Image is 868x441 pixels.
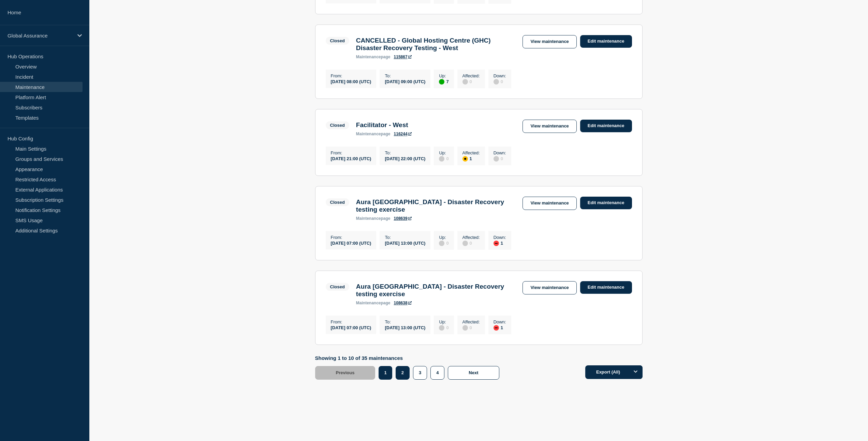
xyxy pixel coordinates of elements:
a: View maintenance [523,120,576,133]
div: disabled [494,79,499,85]
div: [DATE] 08:00 (UTC) [331,78,371,84]
div: up [439,79,444,85]
div: disabled [462,241,468,246]
div: down [494,241,499,246]
p: To : [385,150,425,155]
div: Closed [330,123,345,128]
p: Down : [494,235,506,240]
button: 3 [413,366,427,380]
h3: Facilitator - West [356,121,412,129]
a: Edit maintenance [580,120,632,132]
div: Closed [330,284,345,289]
a: Edit maintenance [580,35,632,48]
div: [DATE] 09:00 (UTC) [385,78,425,84]
p: Down : [494,150,506,155]
p: Affected : [462,235,480,240]
p: page [356,55,391,59]
p: Affected : [462,150,480,155]
div: 0 [439,324,448,331]
div: Closed [330,38,345,43]
div: [DATE] 07:00 (UTC) [331,324,371,330]
div: 1 [462,155,480,162]
div: 0 [494,155,506,162]
a: 108638 [394,301,412,305]
div: 1 [494,240,506,246]
p: From : [331,319,371,324]
div: [DATE] 13:00 (UTC) [385,324,425,330]
div: 0 [462,240,480,246]
div: 0 [462,324,480,331]
a: 108639 [394,216,412,221]
span: maintenance [356,132,381,136]
div: [DATE] 21:00 (UTC) [331,155,371,161]
a: View maintenance [523,197,576,210]
p: Affected : [462,319,480,324]
div: 1 [494,324,506,331]
div: 0 [439,155,448,162]
div: disabled [439,241,444,246]
p: To : [385,235,425,240]
div: 0 [439,240,448,246]
div: [DATE] 07:00 (UTC) [331,240,371,246]
div: disabled [439,156,444,162]
a: Edit maintenance [580,281,632,294]
h3: Aura [GEOGRAPHIC_DATA] - Disaster Recovery testing exercise [356,283,516,298]
button: 4 [430,366,444,380]
p: From : [331,235,371,240]
p: Up : [439,150,448,155]
p: From : [331,150,371,155]
h3: CANCELLED - Global Hosting Centre (GHC) Disaster Recovery Testing - West [356,37,516,52]
div: disabled [462,79,468,85]
p: Down : [494,319,506,324]
button: 2 [396,366,410,380]
div: affected [462,156,468,162]
div: down [494,325,499,331]
div: Closed [330,200,345,205]
p: Global Assurance [8,33,73,39]
div: disabled [494,156,499,162]
p: Up : [439,235,448,240]
p: Up : [439,73,448,78]
div: 0 [494,78,506,85]
a: Edit maintenance [580,197,632,209]
span: Next [469,370,478,375]
div: [DATE] 13:00 (UTC) [385,240,425,246]
div: [DATE] 22:00 (UTC) [385,155,425,161]
span: maintenance [356,55,381,59]
p: To : [385,319,425,324]
p: page [356,132,391,136]
span: Previous [336,370,355,375]
p: To : [385,73,425,78]
div: 7 [439,78,448,85]
button: Next [448,366,499,380]
p: Up : [439,319,448,324]
button: Export (All) [585,365,643,379]
p: Showing 1 to 10 of 35 maintenances [315,355,503,361]
p: page [356,216,391,221]
button: Previous [315,366,376,380]
div: disabled [462,325,468,331]
a: 115867 [394,55,412,59]
p: Down : [494,73,506,78]
p: Affected : [462,73,480,78]
div: disabled [439,325,444,331]
span: maintenance [356,301,381,305]
span: maintenance [356,216,381,221]
button: 1 [379,366,392,380]
a: View maintenance [523,35,576,48]
button: Options [629,365,643,379]
a: 116244 [394,132,412,136]
h3: Aura [GEOGRAPHIC_DATA] - Disaster Recovery testing exercise [356,198,516,213]
a: View maintenance [523,281,576,294]
p: page [356,301,391,305]
div: 0 [462,78,480,85]
p: From : [331,73,371,78]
